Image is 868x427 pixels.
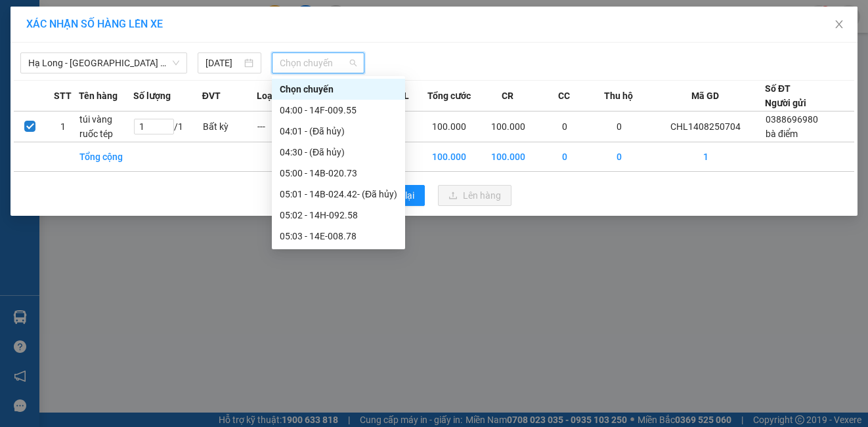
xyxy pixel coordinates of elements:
span: STT [54,89,72,103]
div: 05:02 - 14H-092.58 [280,208,397,222]
span: Tổng cước [427,89,471,103]
span: Loại hàng [257,89,298,103]
div: 05:00 - 14B-020.73 [280,166,397,180]
td: CHL1408250704 [646,112,765,142]
td: --- [257,112,311,142]
span: CR [502,89,513,103]
td: túi vàng ruốc tép [79,112,133,142]
span: close [834,19,844,30]
span: Gửi hàng Hạ Long: Hotline: [28,73,175,96]
td: 0 [592,142,646,172]
button: Close [821,7,857,43]
div: Số ĐT Người gửi [765,81,806,110]
span: Chọn chuyến [280,53,357,73]
div: Chọn chuyến [272,79,405,100]
span: CC [558,89,570,103]
button: uploadLên hàng [438,185,511,206]
div: 04:30 - (Đã hủy) [280,145,397,159]
span: XÁC NHẬN SỐ HÀNG LÊN XE [26,18,163,30]
div: 04:00 - 14F-009.55 [280,103,397,117]
td: Tổng cộng [79,142,133,172]
strong: 0888 827 827 - 0848 827 827 [84,47,176,70]
span: Tên hàng [79,89,118,103]
td: Bất kỳ [202,112,257,142]
div: 05:03 - 14E-008.78 [280,229,397,243]
div: 05:01 - 14B-024.42 - (Đã hủy) [280,187,397,201]
strong: Công ty TNHH Phúc Xuyên [28,7,175,20]
td: 100.000 [420,112,479,142]
img: logo [9,97,25,161]
span: Gửi hàng [GEOGRAPHIC_DATA]: Hotline: [26,24,176,70]
span: Số lượng [133,89,171,103]
td: 0 [537,142,592,172]
span: bà điểm [766,129,798,139]
td: 1 [646,142,765,172]
td: 0 [537,112,592,142]
span: Mã GD [691,89,719,103]
span: 0388696980 [766,114,818,125]
td: 100.000 [479,142,538,172]
div: Chọn chuyến [280,82,397,96]
strong: 02033 616 626 - [53,73,175,96]
span: Hạ Long - Hà Nội (Limousine) [28,53,179,73]
span: ĐVT [202,89,221,103]
input: 14/08/2025 [206,56,242,70]
div: 04:01 - (Đã hủy) [280,124,397,138]
td: 100.000 [479,112,538,142]
td: 100.000 [420,142,479,172]
td: 1 [47,112,79,142]
td: 0 [592,112,646,142]
strong: 024 3236 3236 - [27,35,176,58]
strong: 0886 027 027 [91,85,149,96]
span: Thu hộ [604,89,633,103]
td: / 1 [133,112,202,142]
